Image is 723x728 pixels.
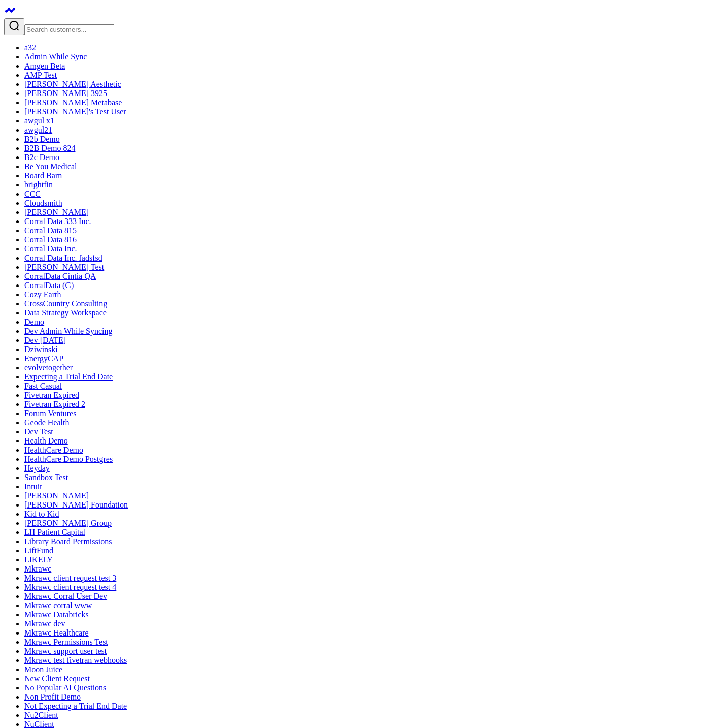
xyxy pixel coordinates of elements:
a: Mkrawc test fivetran webhooks [24,656,127,664]
a: Board Barn [24,171,62,180]
a: Sandbox Test [24,473,68,482]
a: Intuit [24,482,42,491]
a: Library Board Permissions [24,537,112,546]
a: CCC [24,189,41,198]
a: CrossCountry Consulting [24,299,107,308]
a: Demo [24,318,44,326]
a: Nu2Client [24,711,58,719]
a: LH Patient Capital [24,528,85,536]
a: LiftFund [24,546,53,555]
a: B2c Demo [24,153,59,162]
a: evolvetogether [24,363,73,372]
a: awgul21 [24,125,52,134]
a: Dev Admin While Syncing [24,327,112,335]
a: Fivetran Expired 2 [24,400,85,408]
a: Heyday [24,464,50,472]
a: Geode Health [24,418,69,427]
a: [PERSON_NAME] 3925 [24,89,107,98]
a: Be You Medical [24,162,77,171]
a: Forum Ventures [24,409,76,418]
a: Mkrawc Corral User Dev [24,592,107,600]
a: Mkrawc support user test [24,647,107,655]
button: Search customers button [4,18,24,35]
a: AMP Test [24,71,57,79]
a: Expecting a Trial End Date [24,372,113,381]
a: Corral Data Inc. [24,244,77,253]
a: Dziwinski [24,345,58,354]
a: Mkrawc [24,564,51,573]
a: [PERSON_NAME] Metabase [24,98,122,107]
a: EnergyCAP [24,354,63,363]
a: Kid to Kid [24,510,59,518]
a: Admin While Sync [24,52,87,61]
a: awgul x1 [24,116,54,125]
a: Health Demo [24,436,68,445]
a: Fast Casual [24,382,62,390]
a: Mkrawc dev [24,619,65,628]
a: Mkrawc client request test 3 [24,574,116,582]
a: Moon Juice [24,665,62,674]
a: Mkrawc corral www [24,601,92,610]
a: Corral Data 815 [24,226,77,235]
a: Dev [DATE] [24,336,66,344]
a: CorralData (G) [24,281,74,290]
input: Search customers input [24,24,114,35]
a: Mkrawc Permissions Test [24,638,108,646]
a: CorralData Cintia QA [24,272,96,280]
a: brightfin [24,180,53,189]
a: Cloudsmith [24,199,62,207]
a: Mkrawc Healthcare [24,628,89,637]
a: [PERSON_NAME] Test [24,263,104,271]
a: [PERSON_NAME]'s Test User [24,107,126,116]
a: B2B Demo 824 [24,144,75,152]
a: B2b Demo [24,135,60,143]
a: Fivetran Expired [24,391,79,399]
a: [PERSON_NAME] Aesthetic [24,80,121,88]
a: No Popular AI Questions [24,683,106,692]
a: Mkrawc client request test 4 [24,583,116,591]
a: Dev Test [24,427,53,436]
a: Corral Data Inc. fadsfsd [24,254,102,262]
a: [PERSON_NAME] [24,208,89,216]
a: [PERSON_NAME] [24,491,89,500]
a: Corral Data 333 Inc. [24,217,91,226]
a: Not Expecting a Trial End Date [24,702,127,710]
a: HealthCare Demo [24,446,83,454]
a: Corral Data 816 [24,235,77,244]
a: Data Strategy Workspace [24,308,107,317]
a: [PERSON_NAME] Group [24,519,112,527]
a: [PERSON_NAME] Foundation [24,500,128,509]
a: a32 [24,43,36,52]
a: LIKELY [24,555,53,564]
a: Amgen Beta [24,61,65,70]
a: New Client Request [24,674,90,683]
a: Cozy Earth [24,290,61,299]
a: Non Profit Demo [24,692,81,701]
a: HealthCare Demo Postgres [24,455,113,463]
a: Mkrawc Databricks [24,610,89,619]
